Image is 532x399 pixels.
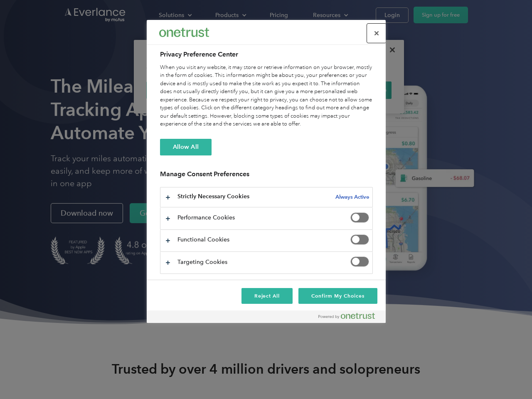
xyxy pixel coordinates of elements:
[147,20,386,323] div: Privacy Preference Center
[159,28,209,37] img: Everlance
[367,24,386,42] button: Close
[160,49,373,59] h2: Privacy Preference Center
[160,170,373,183] h3: Manage Consent Preferences
[298,288,377,304] button: Confirm My Choices
[147,20,386,323] div: Preference center
[241,288,293,304] button: Reject All
[159,24,209,41] div: Everlance
[318,313,382,323] a: Powered by OneTrust Opens in a new Tab
[160,64,373,128] div: When you visit any website, it may store or retrieve information on your browser, mostly in the f...
[160,139,212,155] button: Allow All
[318,313,375,319] img: Powered by OneTrust Opens in a new Tab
